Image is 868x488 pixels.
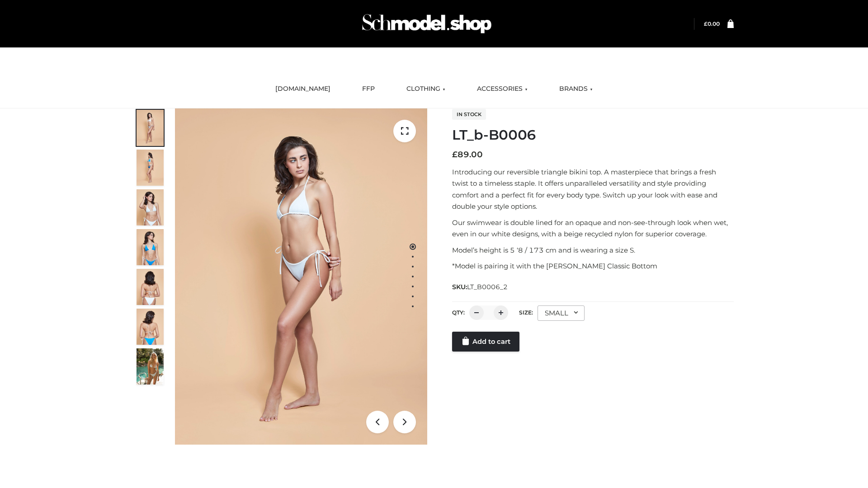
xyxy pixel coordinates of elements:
[519,309,533,316] label: Size:
[552,79,599,99] a: BRANDS
[137,189,164,225] img: ArielClassicBikiniTop_CloudNine_AzureSky_OW114ECO_3-scaled.jpg
[137,309,164,345] img: ArielClassicBikiniTop_CloudNine_AzureSky_OW114ECO_8-scaled.jpg
[452,332,519,352] a: Add to cart
[137,150,164,186] img: ArielClassicBikiniTop_CloudNine_AzureSky_OW114ECO_2-scaled.jpg
[538,305,585,321] div: SMALL
[355,79,382,99] a: FFP
[452,309,465,316] label: QTY:
[400,79,452,99] a: CLOTHING
[269,79,337,99] a: [DOMAIN_NAME]
[452,282,509,292] span: SKU:
[137,348,164,385] img: Arieltop_CloudNine_AzureSky2.jpg
[452,166,734,212] p: Introducing our reversible triangle bikini top. A masterpiece that brings a fresh twist to a time...
[704,20,720,27] bdi: 0.00
[452,260,734,272] p: *Model is pairing it with the [PERSON_NAME] Classic Bottom
[452,150,458,160] span: £
[359,6,495,42] img: Schmodel Admin 964
[452,217,734,240] p: Our swimwear is double lined for an opaque and non-see-through look when wet, even in our white d...
[452,150,483,160] bdi: 89.00
[175,108,427,445] img: LT_b-B0006
[704,20,720,27] a: £0.00
[470,79,534,99] a: ACCESSORIES
[137,229,164,265] img: ArielClassicBikiniTop_CloudNine_AzureSky_OW114ECO_4-scaled.jpg
[704,20,708,27] span: £
[452,109,486,120] span: In stock
[452,244,734,256] p: Model’s height is 5 ‘8 / 173 cm and is wearing a size S.
[137,110,164,146] img: ArielClassicBikiniTop_CloudNine_AzureSky_OW114ECO_1-scaled.jpg
[452,127,734,143] h1: LT_b-B0006
[137,269,164,305] img: ArielClassicBikiniTop_CloudNine_AzureSky_OW114ECO_7-scaled.jpg
[467,283,508,291] span: LT_B0006_2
